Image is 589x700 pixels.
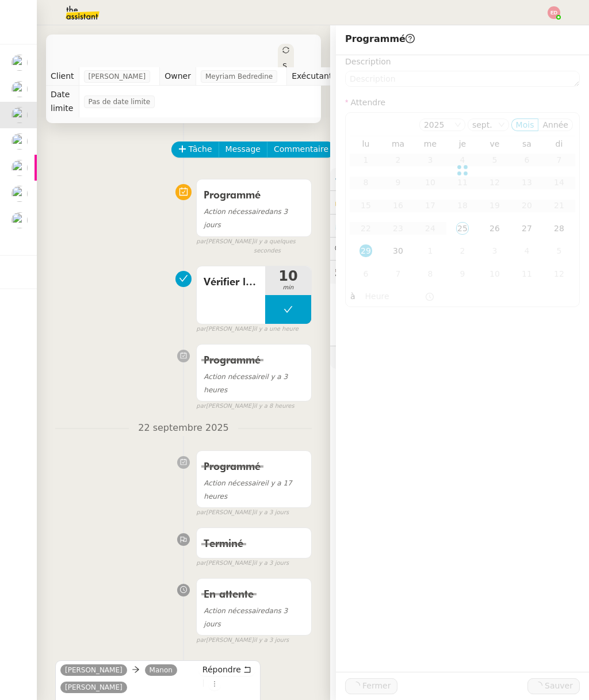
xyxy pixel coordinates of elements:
span: par [196,237,206,256]
span: il y a 3 heures [204,373,288,394]
a: [PERSON_NAME] [60,682,127,693]
small: [PERSON_NAME] [196,237,312,256]
span: ⏲️ [335,221,419,230]
span: Statut [282,62,287,110]
span: Programmé [204,462,261,472]
span: Programmé [204,190,261,201]
span: 22 septembre 2025 [129,420,238,436]
span: Pas de date limite [89,96,151,108]
span: Action nécessaire [204,208,265,216]
span: Répondre [202,664,241,675]
span: 🔐 [335,196,410,209]
span: Vérifier le paiement [204,274,258,291]
span: Terminé [204,539,243,549]
button: Commentaire [267,141,335,158]
span: dans 3 jours [204,208,288,229]
div: ⏲️Tâches 78:50 [330,215,589,237]
span: Tâche [189,143,212,156]
span: il y a une heure [254,324,299,334]
span: ⚙️ [335,173,395,186]
img: users%2FNmPW3RcGagVdwlUj0SIRjiM8zA23%2Favatar%2Fb3e8f68e-88d8-429d-a2bd-00fb6f2d12db [12,107,28,123]
span: Meyriam Bedredine [205,71,273,82]
a: Manon [145,665,177,675]
span: il y a quelques secondes [254,237,312,256]
span: Action nécessaire [204,373,265,381]
td: Owner [160,67,196,86]
img: users%2FWH1OB8fxGAgLOjAz1TtlPPgOcGL2%2Favatar%2F32e28291-4026-4208-b892-04f74488d877 [12,212,28,228]
span: Message [225,143,261,156]
span: 🧴 [335,353,370,362]
span: [PERSON_NAME] [89,71,146,82]
a: [PERSON_NAME] [60,665,127,675]
button: Tâche [171,141,219,158]
div: ⚙️Procédures [330,168,589,190]
small: [PERSON_NAME] [196,508,289,518]
span: par [196,636,206,645]
small: [PERSON_NAME] [196,636,289,645]
span: dans 3 jours [204,607,288,628]
span: Commentaire [274,143,328,156]
div: 🔐Données client [330,191,589,213]
img: users%2Fa6PbEmLwvGXylUqKytRPpDpAx153%2Favatar%2Ffanny.png [12,186,28,202]
img: users%2Fa6PbEmLwvGXylUqKytRPpDpAx153%2Favatar%2Ffanny.png [12,81,28,97]
small: [PERSON_NAME] [196,559,289,568]
small: [PERSON_NAME] [196,324,299,334]
span: Action nécessaire [204,479,265,487]
span: Programmé [345,33,415,44]
button: Répondre [198,663,255,676]
span: par [196,401,206,411]
span: Action nécessaire [204,607,265,615]
button: Sauver [527,678,580,694]
span: 🕵️ [335,267,479,276]
span: il y a 3 jours [254,508,289,518]
span: 10 [265,269,311,283]
span: il y a 3 jours [254,636,289,645]
span: par [196,324,206,334]
td: Exécutant [287,67,337,86]
button: Message [219,141,267,158]
span: En attente [204,590,254,600]
small: [PERSON_NAME] [196,401,294,411]
img: users%2F0zQGGmvZECeMseaPawnreYAQQyS2%2Favatar%2Feddadf8a-b06f-4db9-91c4-adeed775bb0f [12,55,28,71]
div: 🕵️Autres demandes en cours 7 [330,261,589,283]
span: Programmé [204,355,261,366]
button: Fermer [345,678,397,694]
td: Client [46,67,79,86]
div: 💬Commentaires [330,238,589,260]
img: users%2FC0n4RBXzEbUC5atUgsP2qpDRH8u1%2Favatar%2F48114808-7f8b-4f9a-89ba-6a29867a11d8 [12,160,28,176]
img: svg [548,6,560,19]
span: il y a 3 jours [254,559,289,568]
span: 💬 [335,244,408,253]
span: il y a 8 heures [254,401,294,411]
span: il y a 17 heures [204,479,292,500]
span: par [196,559,206,568]
div: 🧴Autres [330,346,589,369]
span: min [265,283,311,293]
img: users%2FWH1OB8fxGAgLOjAz1TtlPPgOcGL2%2Favatar%2F32e28291-4026-4208-b892-04f74488d877 [12,133,28,150]
td: Date limite [46,86,79,117]
span: par [196,508,206,518]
